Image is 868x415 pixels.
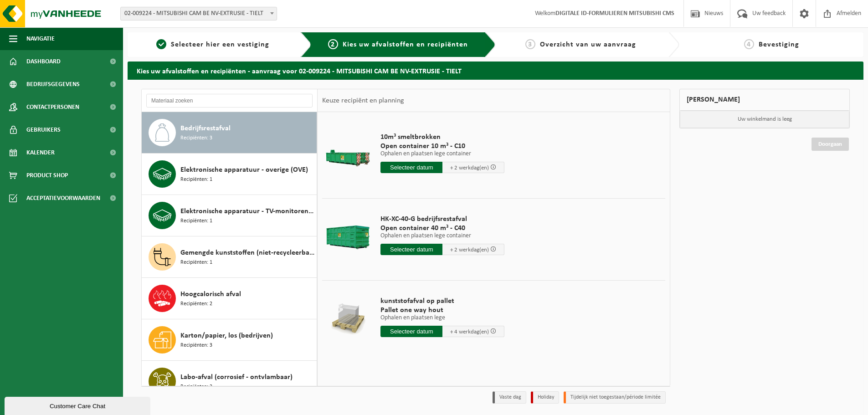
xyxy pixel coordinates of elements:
button: Bedrijfsrestafval Recipiënten: 3 [142,112,317,154]
span: Bedrijfsgegevens [26,73,80,96]
span: Kies uw afvalstoffen en recipiënten [343,41,468,48]
span: Navigatie [26,27,55,50]
span: Acceptatievoorwaarden [26,187,100,210]
span: Recipiënten: 1 [180,258,212,267]
span: Product Shop [26,164,68,187]
input: Selecteer datum [380,326,442,337]
span: Elektronische apparatuur - overige (OVE) [180,164,308,175]
button: Elektronische apparatuur - overige (OVE) Recipiënten: 1 [142,154,317,195]
button: Karton/papier, los (bedrijven) Recipiënten: 3 [142,319,317,361]
span: Labo-afval (corrosief - ontvlambaar) [180,372,293,383]
li: Holiday [531,391,559,404]
p: Ophalen en plaatsen lege container [380,233,504,239]
li: Vaste dag [493,391,526,404]
p: Uw winkelmand is leeg [680,111,849,128]
div: [PERSON_NAME] [679,89,850,111]
input: Materiaal zoeken [146,94,313,108]
span: Selecteer hier een vestiging [171,41,269,48]
span: 10m³ smeltbrokken [380,133,504,142]
span: 1 [156,39,166,49]
span: Gebruikers [26,118,61,141]
a: Doorgaan [812,138,849,151]
a: 1Selecteer hier een vestiging [132,39,293,50]
span: Recipiënten: 2 [180,300,212,308]
div: Keuze recipiënt en planning [318,89,409,112]
button: Labo-afval (corrosief - ontvlambaar) Recipiënten: 2 [142,361,317,402]
span: Dashboard [26,50,61,73]
span: Open container 10 m³ - C10 [380,142,504,151]
p: Ophalen en plaatsen lege container [380,151,504,157]
span: Recipiënten: 3 [180,341,212,350]
span: Bevestiging [759,41,799,48]
input: Selecteer datum [380,244,442,255]
span: + 2 werkdag(en) [450,247,489,253]
span: Contactpersonen [26,96,79,118]
span: 02-009224 - MITSUBISHI CAM BE NV-EXTRUSIE - TIELT [121,7,277,20]
span: Recipiënten: 3 [180,134,212,143]
span: 02-009224 - MITSUBISHI CAM BE NV-EXTRUSIE - TIELT [120,7,277,20]
span: Overzicht van uw aanvraag [540,41,636,48]
span: Karton/papier, los (bedrijven) [180,330,273,341]
iframe: chat widget [5,395,152,415]
span: Pallet one way hout [380,306,504,315]
span: 4 [744,39,754,49]
button: Gemengde kunststoffen (niet-recycleerbaar), exclusief PVC Recipiënten: 1 [142,236,317,278]
button: Hoogcalorisch afval Recipiënten: 2 [142,278,317,319]
span: Recipiënten: 2 [180,383,212,391]
span: Hoogcalorisch afval [180,289,241,300]
span: Open container 40 m³ - C40 [380,224,504,233]
button: Elektronische apparatuur - TV-monitoren (TVM) Recipiënten: 1 [142,195,317,236]
span: 2 [328,39,338,49]
span: Elektronische apparatuur - TV-monitoren (TVM) [180,206,314,217]
li: Tijdelijk niet toegestaan/période limitée [564,391,666,404]
input: Selecteer datum [380,162,442,173]
span: Recipiënten: 1 [180,175,212,184]
span: Bedrijfsrestafval [180,123,231,134]
span: Gemengde kunststoffen (niet-recycleerbaar), exclusief PVC [180,247,314,258]
span: Kalender [26,141,55,164]
span: + 2 werkdag(en) [450,165,489,171]
strong: DIGITALE ID-FORMULIEREN MITSUBISHI CMS [555,10,674,17]
span: 3 [525,39,535,49]
p: Ophalen en plaatsen lege [380,315,504,321]
span: kunststofafval op pallet [380,297,504,306]
h2: Kies uw afvalstoffen en recipiënten - aanvraag voor 02-009224 - MITSUBISHI CAM BE NV-EXTRUSIE - T... [128,61,863,79]
span: Recipiënten: 1 [180,217,212,225]
span: + 4 werkdag(en) [450,329,489,335]
span: HK-XC-40-G bedrijfsrestafval [380,215,504,224]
